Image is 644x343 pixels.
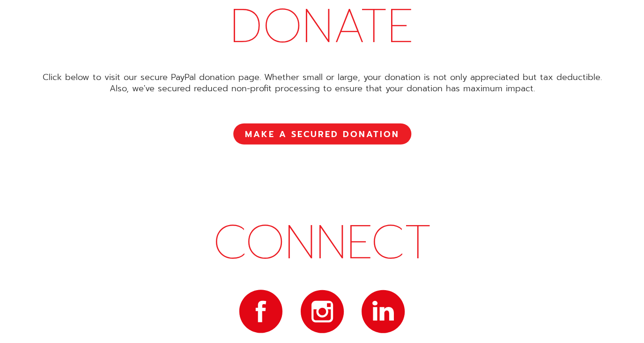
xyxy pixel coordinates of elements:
[32,72,613,94] div: Click below to visit our secure PayPal donation page. Whether small or large, your donation is no...
[299,288,346,335] img: Instagram
[233,124,411,144] a: MAKE A SECURED DONATION
[238,288,285,335] img: Facebook
[360,288,407,335] img: LinkedIn
[32,3,613,50] h1: Donate
[32,219,613,266] h1: CONNECT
